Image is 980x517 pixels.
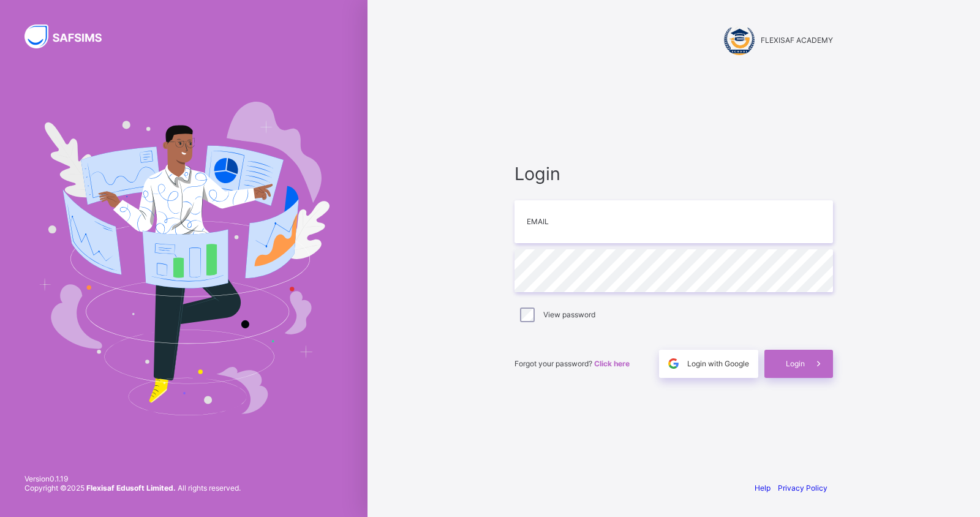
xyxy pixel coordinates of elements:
[543,310,595,319] label: View password
[594,359,630,368] a: Click here
[687,359,749,368] span: Login with Google
[514,163,833,184] span: Login
[24,483,241,492] span: Copyright © 2025 All rights reserved.
[786,359,805,368] span: Login
[755,483,771,492] a: Help
[778,483,827,492] a: Privacy Policy
[24,25,116,48] img: SAFSIMS Logo
[761,36,833,45] span: FLEXISAF ACADEMY
[86,483,176,492] strong: Flexisaf Edusoft Limited.
[666,357,680,371] img: google.396cfc9801f0270233282035f929180a.svg
[38,102,330,415] img: Hero Image
[24,474,241,483] span: Version 0.1.19
[514,359,630,368] span: Forgot your password?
